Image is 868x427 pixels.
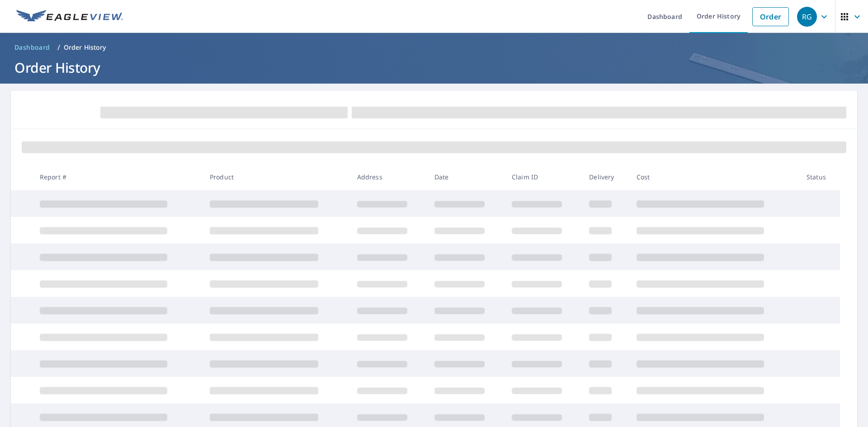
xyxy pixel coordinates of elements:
[11,58,857,77] h1: Order History
[752,7,789,26] a: Order
[582,164,629,190] th: Delivery
[629,164,799,190] th: Cost
[797,7,817,27] div: RG
[11,40,857,55] nav: breadcrumb
[16,10,123,23] img: EV Logo
[11,40,54,55] a: Dashboard
[64,43,106,52] p: Order History
[14,43,50,52] span: Dashboard
[203,164,350,190] th: Product
[57,42,60,53] li: /
[33,164,203,190] th: Report #
[799,164,840,190] th: Status
[427,164,505,190] th: Date
[505,164,582,190] th: Claim ID
[350,164,427,190] th: Address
